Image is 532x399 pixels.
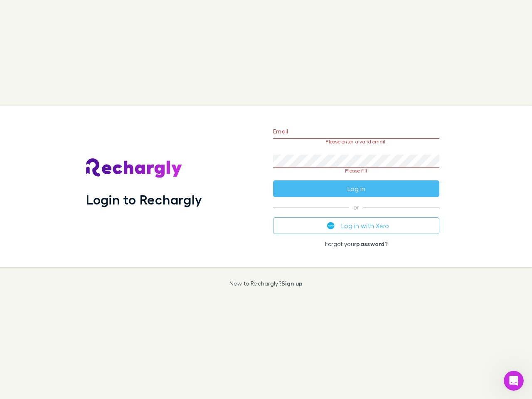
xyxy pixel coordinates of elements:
[504,371,524,391] iframe: Intercom live chat
[86,158,182,178] img: Rechargly's Logo
[273,217,439,234] button: Log in with Xero
[281,280,303,287] a: Sign up
[327,222,335,229] img: Xero's logo
[273,168,439,174] p: Please fill
[229,280,303,287] p: New to Rechargly?
[356,240,384,247] a: password
[273,241,439,247] p: Forgot your ?
[273,139,439,145] p: Please enter a valid email.
[86,192,202,207] h1: Login to Rechargly
[273,180,439,197] button: Log in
